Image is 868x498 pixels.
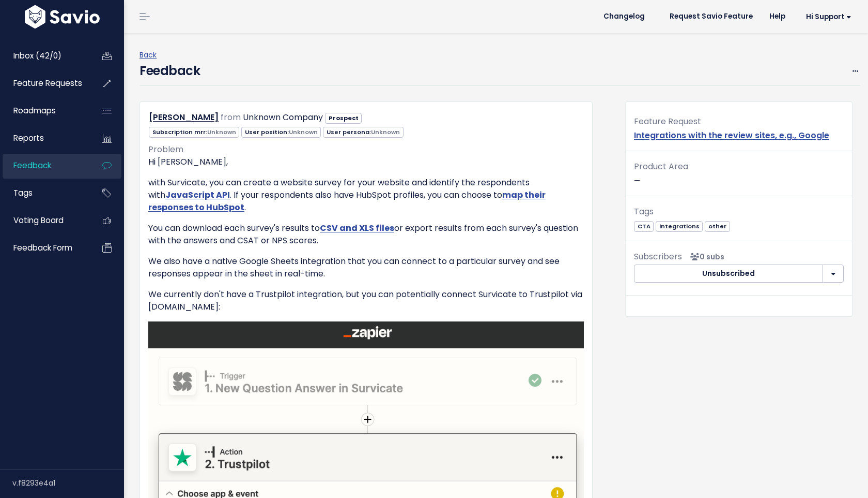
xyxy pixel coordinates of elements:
[656,221,703,232] span: integrations
[148,288,584,313] p: We currently don't have a Trustpilot integration, but you can potentially connect Survicate to Tr...
[371,128,400,136] span: Unknown
[3,181,86,205] a: Tags
[686,252,724,262] span: <p><strong>Subscribers</strong><br><br> No subscribers yet<br> </p>
[634,221,654,232] span: CTA
[3,209,86,232] a: Voting Board
[3,236,86,260] a: Feedback form
[289,128,318,136] span: Unknown
[165,189,230,201] a: JavaScript API
[139,62,200,80] h4: Feedback
[207,128,236,136] span: Unknown
[13,187,33,198] span: Tags
[13,78,82,89] span: Feature Requests
[13,105,56,116] span: Roadmaps
[148,156,584,168] p: Hi [PERSON_NAME],
[148,222,584,247] p: You can download each survey's results to or export results from each survey's question with the ...
[13,215,64,226] span: Voting Board
[794,9,860,25] a: Hi Support
[603,13,645,20] span: Changelog
[13,50,61,61] span: Inbox (42/0)
[634,129,829,141] a: Integrations with the review sites, e.g., Google
[243,110,323,125] div: Unknown Company
[139,50,157,60] a: Back
[22,5,102,28] img: logo-white.9d6f32f41409.svg
[148,143,183,155] span: Problem
[323,127,403,138] span: User persona:
[661,9,761,24] a: Request Savio Feature
[13,160,51,171] span: Feedback
[221,111,241,123] span: from
[13,133,44,143] span: Reports
[806,13,851,21] span: Hi Support
[13,242,72,253] span: Feedback form
[149,127,239,138] span: Subscription mrr:
[634,221,654,231] a: CTA
[705,221,730,231] a: other
[3,44,86,68] a: Inbox (42/0)
[148,255,584,280] p: We also have a native Google Sheets integration that you can connect to a particular survey and s...
[634,159,844,187] p: —
[148,189,546,213] a: map their responses to HubSpot
[656,221,703,231] a: integrations
[3,99,86,123] a: Roadmaps
[634,115,701,127] span: Feature Request
[148,177,584,214] p: with Survicate, you can create a website survey for your website and identify the respondents wit...
[634,251,682,262] span: Subscribers
[12,470,124,496] div: v.f8293e4a1
[705,221,730,232] span: other
[149,111,219,123] a: [PERSON_NAME]
[634,160,688,172] span: Product Area
[3,126,86,150] a: Reports
[634,265,823,283] button: Unsubscribed
[3,154,86,178] a: Feedback
[241,127,321,138] span: User position:
[329,114,359,122] strong: Prospect
[3,71,86,95] a: Feature Requests
[761,9,794,24] a: Help
[634,206,654,217] span: Tags
[320,222,394,234] a: CSV and XLS files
